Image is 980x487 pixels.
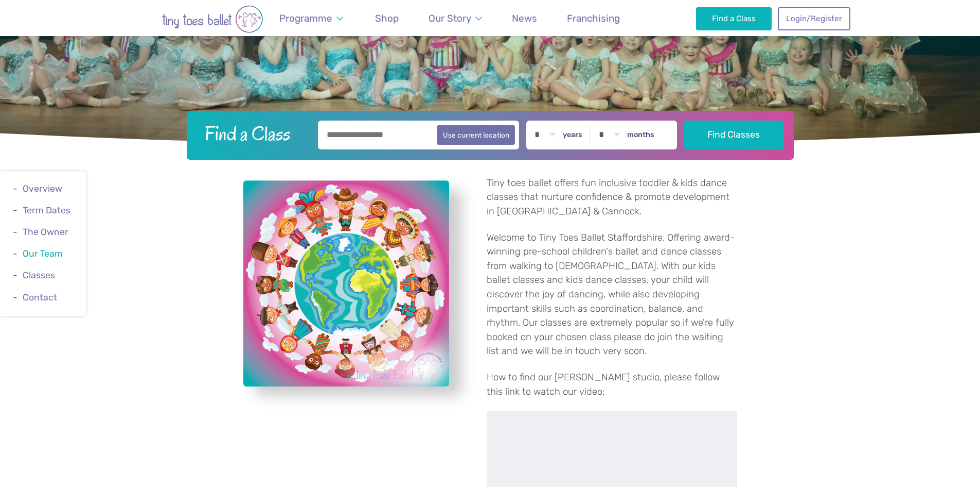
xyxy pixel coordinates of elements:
a: Classes [23,271,55,281]
span: Programme [279,12,332,24]
a: Overview [23,183,62,194]
span: Shop [375,12,399,24]
p: Tiny toes ballet offers fun inclusive toddler & kids dance classes that nurture confidence & prom... [487,176,737,219]
a: The Owner [23,227,68,237]
label: years [563,130,582,140]
a: Programme [275,6,348,30]
a: Our Story [423,6,487,30]
a: News [507,6,542,30]
a: Find a Class [696,7,772,30]
p: Welcome to Tiny Toes Ballet Staffordshire. Offering award-winning pre-school children's ballet an... [487,231,737,359]
button: Use current location [437,125,515,145]
a: Contact [23,292,57,303]
a: Login/Register [778,7,850,30]
a: Shop [370,6,404,30]
a: Term Dates [23,205,70,215]
span: Our Story [429,12,471,24]
img: tiny toes ballet [130,5,295,33]
label: months [627,130,654,140]
h2: Find a Class [197,121,311,146]
span: News [512,12,537,24]
span: Franchising [567,12,620,24]
button: Find Classes [684,121,783,149]
p: How to find our [PERSON_NAME] studio, please follow this link to watch our video; [487,371,737,399]
a: Our Team [23,248,63,259]
a: Franchising [562,6,625,30]
a: View full-size image [243,180,449,387]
